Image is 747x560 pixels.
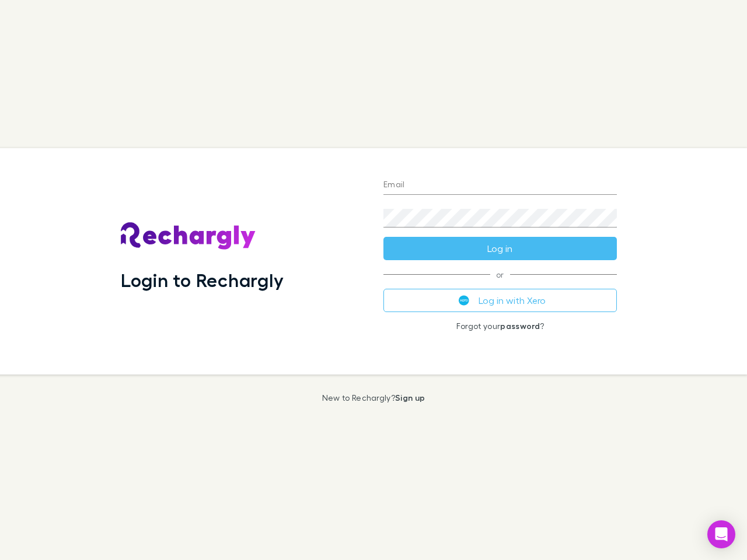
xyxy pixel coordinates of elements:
p: Forgot your ? [383,321,617,331]
img: Rechargly's Logo [121,222,256,250]
button: Log in with Xero [383,289,617,312]
button: Log in [383,237,617,260]
a: Sign up [395,393,425,402]
img: Xero's logo [459,295,469,306]
div: Open Intercom Messenger [707,520,735,548]
p: New to Rechargly? [322,393,425,402]
h1: Login to Rechargly [121,269,284,291]
span: or [383,274,617,275]
a: password [500,321,540,331]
